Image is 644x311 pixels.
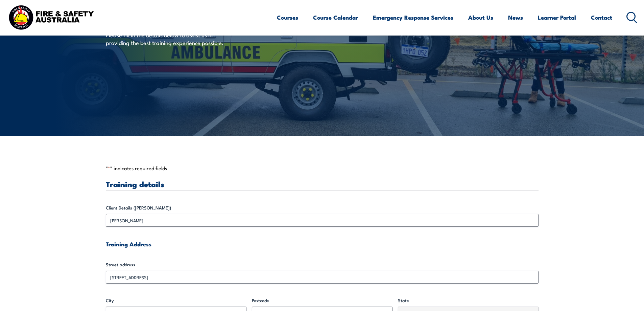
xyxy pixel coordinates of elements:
a: Courses [277,8,298,26]
p: " " indicates required fields [106,165,539,172]
h4: Training Address [106,240,539,248]
label: State [398,297,539,304]
h3: Training details [106,180,539,188]
a: About Us [468,8,493,26]
a: Learner Portal [538,8,576,26]
label: Postcode [252,297,392,304]
a: Contact [591,8,612,26]
label: Client Details ([PERSON_NAME]) [106,204,539,211]
a: News [508,8,523,26]
a: Course Calendar [313,8,358,26]
a: Emergency Response Services [373,8,453,26]
p: Please fill in the details below to assist us in providing the best training experience possible. [106,31,229,47]
label: City [106,297,246,304]
label: Street address [106,261,539,268]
